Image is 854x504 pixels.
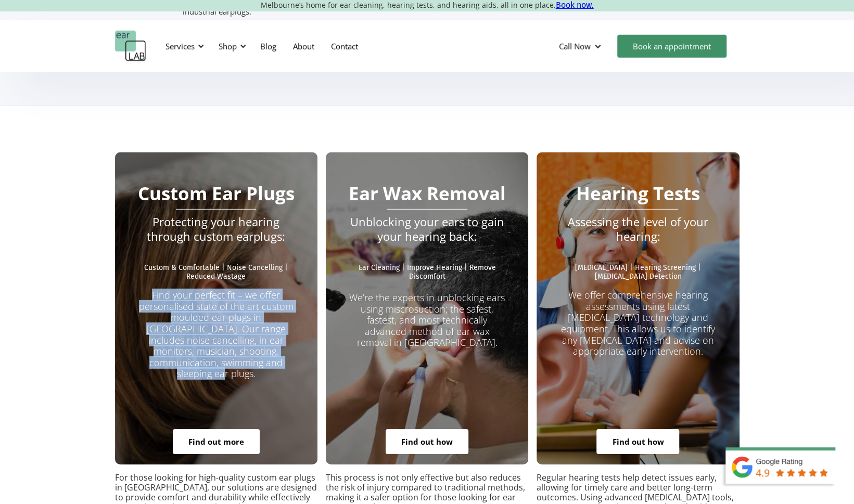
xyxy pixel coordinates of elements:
strong: Hearing Tests [576,181,700,205]
div: Services [165,41,195,51]
div: Call Now [551,31,612,62]
a: Find out more [173,429,260,454]
p: We offer comprehensive hearing assessments using latest [MEDICAL_DATA] technology and equipment. ... [557,290,718,357]
em: Assessing the level of your hearing: [568,214,708,244]
p: Ear Cleaning | Improve Hearing | Remove Discomfort [347,264,507,281]
a: Book an appointment [617,35,726,58]
strong: Ear Wax Removal [348,181,505,205]
strong: Custom Ear Plugs [138,181,295,205]
a: Find out how [596,429,679,454]
div: Shop [219,41,237,51]
em: Unblocking your ears to gain your hearing back: [350,214,504,244]
p: Custom & Comfortable | Noise Cancelling | Reduced Wastage ‍ [136,264,297,290]
em: Protecting your hearing through custom earplugs: [147,214,285,244]
p: [MEDICAL_DATA] | Hearing Screening | [MEDICAL_DATA] Detection ‍ [557,264,718,290]
a: Blog [252,31,285,61]
a: home [115,31,146,62]
div: Shop [212,31,249,62]
a: Find out how [386,429,468,454]
a: Contact [323,31,366,61]
a: About [285,31,323,61]
p: We’re the experts in unblocking ears using miscrosuction; the safest, fastest, and most technical... [347,281,507,348]
div: Call Now [559,41,591,51]
p: Find your perfect fit – we offer personalised state of the art custom moulded ear plugs in [GEOGR... [136,290,297,380]
div: Services [159,31,207,62]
